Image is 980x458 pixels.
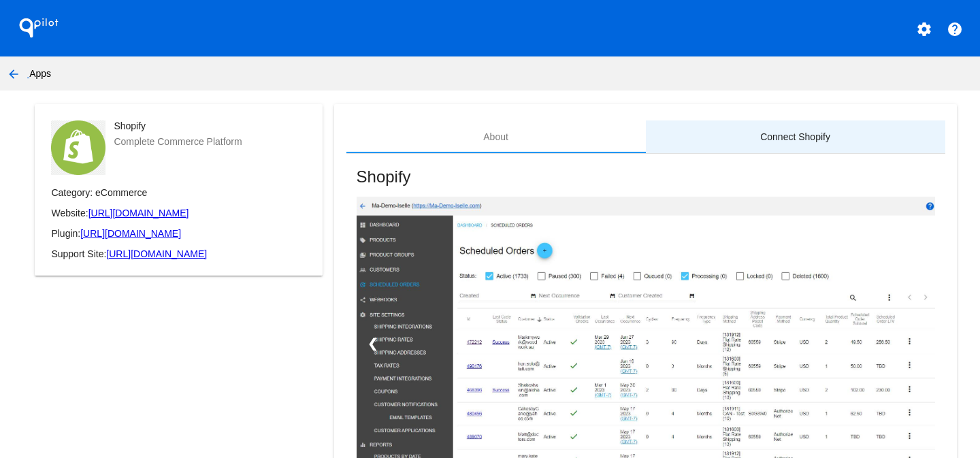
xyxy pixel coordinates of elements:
[5,66,22,82] mat-icon: arrow_back
[114,136,242,147] mat-card-subtitle: Complete Commerce Platform
[916,21,932,37] mat-icon: settings
[947,21,963,37] mat-icon: help
[357,167,935,186] mat-card-title: Shopify
[760,131,830,142] div: Connect Shopify
[51,208,306,218] p: Website:
[51,120,105,175] img: b98bfd5e-291b-41b2-95d9-4344d3a11e5a
[483,131,508,142] div: About
[51,187,306,198] p: Category: eCommerce
[80,228,181,239] a: [URL][DOMAIN_NAME]
[51,248,306,259] p: Support Site:
[88,208,189,218] a: [URL][DOMAIN_NAME]
[12,14,66,42] h1: QPilot
[357,325,389,362] a: ❮
[51,228,306,239] p: Plugin:
[903,325,935,362] a: ❯
[106,248,207,259] a: [URL][DOMAIN_NAME]
[114,120,242,131] mat-card-title: Shopify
